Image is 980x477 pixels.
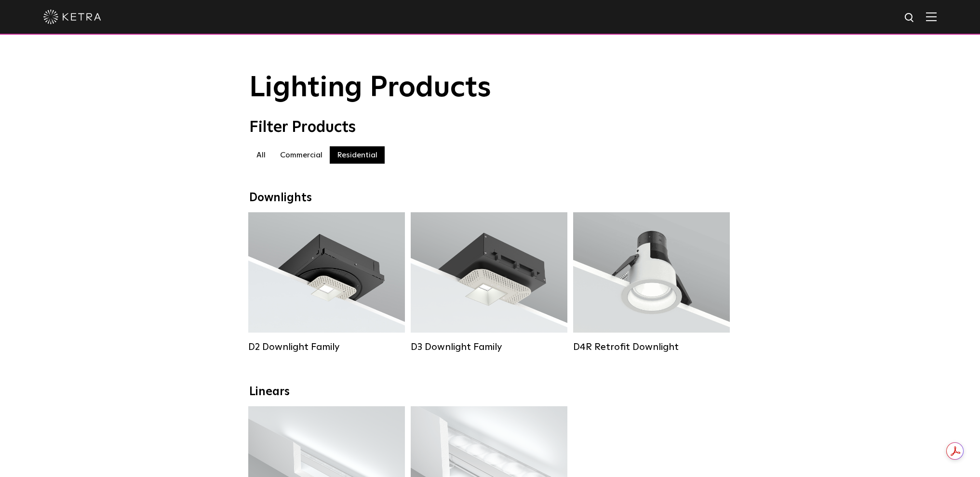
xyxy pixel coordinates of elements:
[249,191,731,205] div: Downlights
[411,341,567,353] div: D3 Downlight Family
[273,146,330,164] label: Commercial
[249,74,491,103] span: Lighting Products
[573,341,730,353] div: D4R Retrofit Downlight
[926,12,937,21] img: Hamburger%20Nav.svg
[249,118,731,137] div: Filter Products
[248,212,405,353] a: D2 Downlight Family Lumen Output:1200Colors:White / Black / Gloss Black / Silver / Bronze / Silve...
[904,12,916,24] img: search icon
[249,385,731,399] div: Linears
[411,212,567,353] a: D3 Downlight Family Lumen Output:700 / 900 / 1100Colors:White / Black / Silver / Bronze / Paintab...
[43,10,101,24] img: ketra-logo-2019-white
[573,212,730,353] a: D4R Retrofit Downlight Lumen Output:800Colors:White / BlackBeam Angles:15° / 25° / 40° / 60°Watta...
[249,146,273,164] label: All
[330,146,385,164] label: Residential
[248,341,405,353] div: D2 Downlight Family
